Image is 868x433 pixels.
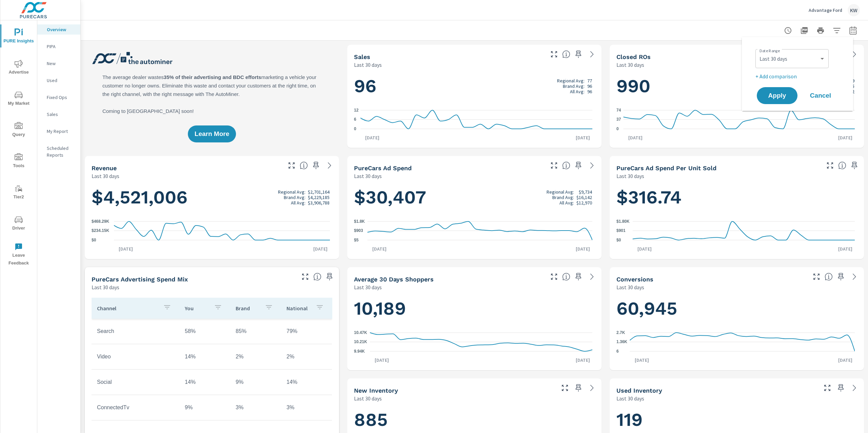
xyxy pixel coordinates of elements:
[835,382,846,393] span: Save this to your personalized report
[47,145,75,158] p: Scheduled Reports
[822,382,833,393] button: Make Fullscreen
[300,271,311,282] button: Make Fullscreen
[92,186,332,209] h1: $4,521,006
[324,160,335,171] a: See more details in report
[179,323,230,340] td: 58%
[37,143,80,160] div: Scheduled Reports
[563,83,585,89] p: Brand Avg:
[630,357,654,363] p: [DATE]
[354,276,434,283] h5: Average 30 Days Shoppers
[281,374,332,391] td: 14%
[616,126,619,131] text: 0
[354,61,382,69] p: Last 30 days
[849,382,860,393] a: See more details in report
[354,340,367,345] text: 10.21K
[616,276,653,283] h5: Conversions
[354,283,382,291] p: Last 30 days
[811,271,822,282] button: Make Fullscreen
[354,394,382,402] p: Last 30 days
[230,323,281,340] td: 85%
[825,160,835,171] button: Make Fullscreen
[624,134,647,141] p: [DATE]
[547,189,574,195] p: Regional Avg:
[616,164,716,172] h5: PureCars Ad Spend Per Unit Sold
[37,58,80,68] div: New
[587,160,597,171] a: See more details in report
[2,122,35,139] span: Query
[814,24,827,37] button: Print Report
[230,348,281,365] td: 2%
[37,126,80,136] div: My Report
[2,60,35,76] span: Advertise
[92,276,188,283] h5: PureCars Advertising Spend Mix
[849,49,860,60] a: See more details in report
[92,172,119,180] p: Last 30 days
[549,271,559,282] button: Make Fullscreen
[616,330,625,335] text: 2.7K
[849,271,860,282] a: See more details in report
[571,134,595,141] p: [DATE]
[92,323,179,340] td: Search
[92,283,119,291] p: Last 30 days
[354,229,363,233] text: $903
[833,245,857,252] p: [DATE]
[616,349,619,354] text: 6
[179,348,230,365] td: 14%
[92,374,179,391] td: Social
[616,61,644,69] p: Last 30 days
[37,41,80,52] div: PIPA
[300,161,308,170] span: Total sales revenue over the selected date range. [Source: This data is sourced from the dealer’s...
[370,357,394,363] p: [DATE]
[846,24,860,37] button: Select Date Range
[308,189,330,195] p: $2,701,164
[2,243,35,267] span: Leave Feedback
[308,200,330,205] p: $3,906,788
[616,297,857,320] h1: 60,945
[354,172,382,180] p: Last 30 days
[92,348,179,365] td: Video
[570,89,585,94] p: All Avg:
[354,117,356,122] text: 6
[354,349,365,354] text: 9.94K
[281,399,332,416] td: 3%
[573,160,584,171] span: Save this to your personalized report
[47,26,75,33] p: Overview
[616,186,857,209] h1: $316.74
[616,108,621,113] text: 74
[2,28,35,45] span: PURE Insights
[633,245,656,252] p: [DATE]
[185,305,209,312] p: You
[354,108,359,113] text: 12
[284,195,305,200] p: Brand Avg:
[807,93,834,99] span: Cancel
[37,75,80,85] div: Used
[587,271,597,282] a: See more details in report
[281,323,332,340] td: 79%
[179,374,230,391] td: 14%
[287,305,310,312] p: National
[571,357,595,363] p: [DATE]
[92,219,109,224] text: $468.29K
[354,126,356,131] text: 0
[559,382,570,393] button: Make Fullscreen
[616,394,644,402] p: Last 30 days
[37,92,80,102] div: Fixed Ops
[573,49,584,60] span: Save this to your personalized report
[755,72,842,80] p: + Add comparison
[281,348,332,365] td: 2%
[354,387,398,394] h5: New Inventory
[573,382,584,393] span: Save this to your personalized report
[559,200,574,205] p: All Avg:
[800,87,841,104] button: Cancel
[757,87,797,104] button: Apply
[616,340,627,345] text: 1.36K
[354,408,595,431] h1: 885
[552,195,574,200] p: Brand Avg:
[557,78,585,83] p: Regional Avg:
[92,238,96,242] text: $0
[616,408,857,431] h1: 119
[92,164,117,172] h5: Revenue
[616,219,630,224] text: $1.80K
[616,53,651,60] h5: Closed ROs
[47,111,75,118] p: Sales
